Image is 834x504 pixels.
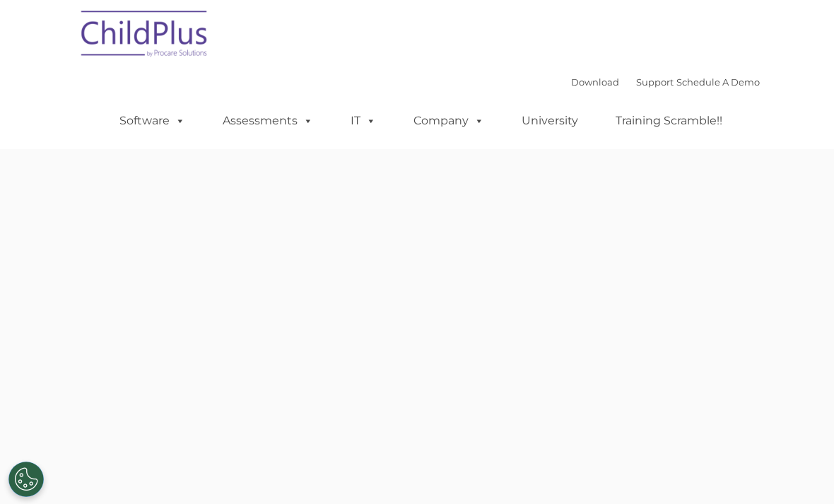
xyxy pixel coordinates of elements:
a: Schedule A Demo [676,76,760,88]
button: Cookies Settings [8,462,44,497]
a: Training Scramble!! [601,107,736,135]
a: Software [105,107,199,135]
a: IT [336,107,390,135]
a: Download [571,76,619,88]
a: University [507,107,592,135]
a: Support [636,76,674,88]
img: ChildPlus by Procare Solutions [74,1,216,71]
a: Company [399,107,498,135]
a: Assessments [208,107,327,135]
font: | [571,76,760,88]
